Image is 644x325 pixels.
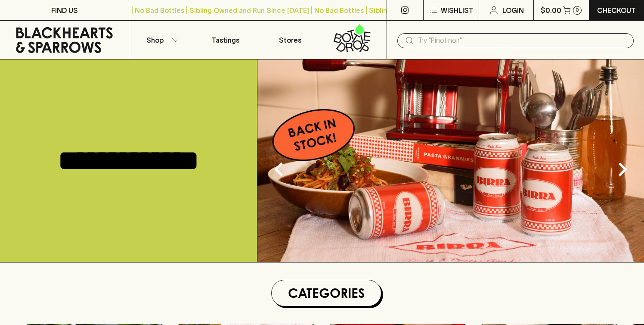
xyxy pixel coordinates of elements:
[129,21,193,59] button: Shop
[605,152,640,187] button: Next
[258,21,322,59] a: Stores
[51,5,78,16] p: FIND US
[279,35,301,45] p: Stores
[146,35,164,45] p: Shop
[257,59,644,262] img: optimise
[541,5,561,16] p: $0.00
[502,5,524,16] p: Login
[597,5,636,16] p: Checkout
[262,152,296,187] button: Previous
[212,35,239,45] p: Tastings
[418,34,627,47] input: Try "Pinot noir"
[576,8,579,12] p: 0
[441,5,474,16] p: Wishlist
[275,284,378,303] h1: Categories
[194,21,258,59] a: Tastings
